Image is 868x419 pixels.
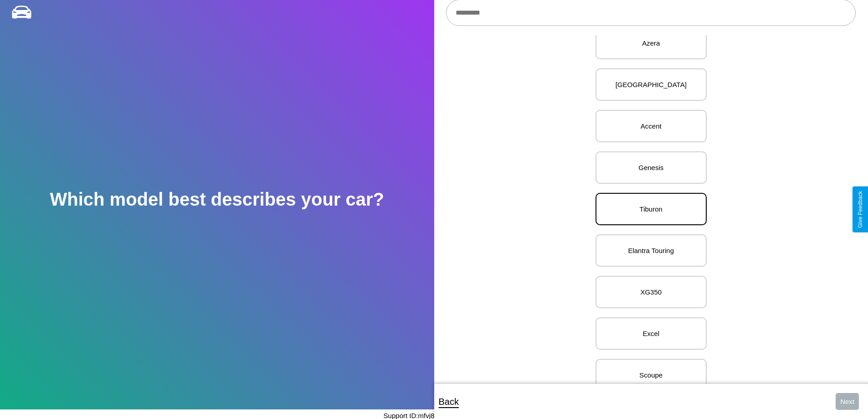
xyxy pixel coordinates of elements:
[606,369,697,381] p: Scoupe
[606,161,697,174] p: Genesis
[836,393,859,410] button: Next
[606,327,697,340] p: Excel
[50,189,384,210] h2: Which model best describes your car?
[606,244,697,257] p: Elantra Touring
[439,393,459,410] p: Back
[606,286,697,298] p: XG350
[606,78,697,91] p: [GEOGRAPHIC_DATA]
[606,203,697,215] p: Tiburon
[606,120,697,132] p: Accent
[857,191,863,228] div: Give Feedback
[606,37,697,49] p: Azera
